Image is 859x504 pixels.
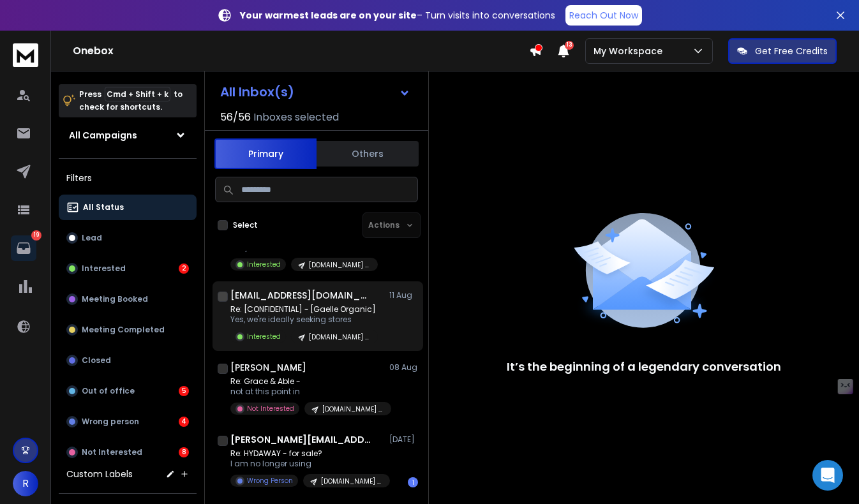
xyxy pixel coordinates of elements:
p: Reach Out Now [569,9,638,22]
p: Re: Grace & Able - [230,376,384,387]
h1: [PERSON_NAME] [230,361,306,374]
button: All Inbox(s) [210,79,421,105]
p: 19 [31,230,41,241]
button: Not Interested8 [59,440,197,465]
button: Closed [59,348,197,373]
div: 2 [179,263,189,274]
button: Meeting Booked [59,286,197,312]
p: Interested [247,260,281,269]
strong: Your warmest leads are on your site [240,9,417,22]
p: Re: HYDAWAY - for sale? [230,448,384,459]
p: Yes, we're ideally seeking stores [230,315,378,325]
div: Open Intercom Messenger [812,460,843,491]
p: My Workspace [594,45,668,57]
a: Reach Out Now [565,5,642,26]
span: 56 / 56 [220,110,251,125]
p: Interested [247,332,281,341]
p: 08 Aug [389,362,418,373]
h1: All Inbox(s) [220,85,294,98]
h1: All Campaigns [69,129,137,142]
p: Get Free Credits [755,45,828,57]
button: Lead [59,225,197,251]
button: Interested2 [59,256,197,281]
label: Select [233,220,258,230]
button: Primary [214,138,317,169]
p: 11 Aug [389,290,418,300]
img: logo [13,43,38,67]
p: Lead [82,233,102,243]
p: Not Interested [82,447,142,457]
p: not at this point in [230,387,384,397]
p: All Status [83,202,124,212]
span: 13 [565,41,574,50]
p: Interested [82,263,126,274]
p: It’s the beginning of a legendary conversation [507,358,781,376]
h3: Inboxes selected [253,110,339,125]
button: Get Free Credits [728,38,837,64]
h1: [PERSON_NAME][EMAIL_ADDRESS][DOMAIN_NAME] [230,433,371,446]
p: Press to check for shortcuts. [79,88,183,114]
p: Not Interested [247,404,294,413]
button: Wrong person4 [59,409,197,434]
button: All Campaigns [59,122,197,148]
p: Meeting Booked [82,294,148,304]
button: R [13,471,38,496]
div: 8 [179,447,189,457]
p: Meeting Completed [82,325,165,335]
button: Others [317,140,419,168]
a: 19 [11,235,36,261]
span: Cmd + Shift + k [105,87,170,101]
p: I am no longer using [230,459,384,469]
p: [DOMAIN_NAME] - Shopify ([PERSON_NAME]) [322,404,384,414]
h1: [EMAIL_ADDRESS][DOMAIN_NAME] [230,289,371,302]
div: 4 [179,417,189,427]
button: Meeting Completed [59,317,197,343]
div: 1 [408,477,418,487]
p: [DOMAIN_NAME] - Shopify ([PERSON_NAME]) [309,332,370,342]
p: Wrong person [82,417,139,427]
p: Wrong Person [247,476,293,485]
h3: Filters [59,169,197,187]
button: Out of office5 [59,378,197,404]
h1: Onebox [73,43,529,59]
p: Out of office [82,386,135,396]
p: [DATE] [389,434,418,445]
p: Re: [CONFIDENTIAL] ~ [Gaelle Organic] [230,304,378,315]
button: All Status [59,195,197,220]
p: [DOMAIN_NAME] - Shopify ([PERSON_NAME]) [321,477,382,486]
h3: Custom Labels [66,468,133,480]
p: [DOMAIN_NAME] - Shopify ([PERSON_NAME]) [309,260,370,270]
div: 5 [179,386,189,396]
p: Closed [82,355,111,366]
p: – Turn visits into conversations [240,9,555,22]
